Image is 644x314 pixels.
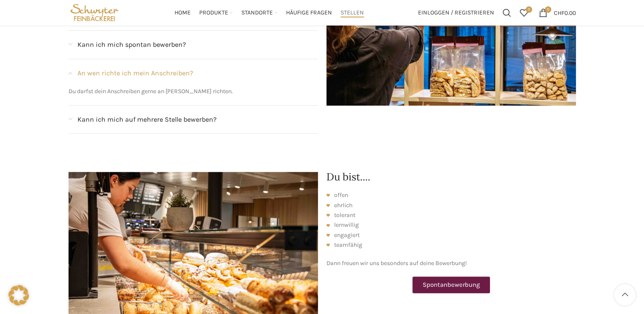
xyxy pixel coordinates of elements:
[326,259,576,268] p: Dann freuen wir uns besonders auf deine Bewerbung!
[418,10,494,16] span: Einloggen / Registrieren
[77,114,217,125] span: Kann ich mich auf mehrere Stelle bewerben?
[175,9,191,17] span: Home
[334,231,360,240] span: engagiert
[241,4,278,21] a: Standorte
[554,9,576,16] bdi: 0.00
[334,201,352,210] span: ehrlich
[286,4,332,21] a: Häufige Fragen
[199,4,233,21] a: Produkte
[326,172,576,182] h2: Du bist....
[125,4,413,21] div: Main navigation
[341,4,364,21] a: Stellen
[423,282,480,288] span: Spontanbewerbung
[545,6,551,13] span: 0
[69,9,121,16] a: Site logo
[334,211,355,220] span: tolerant
[334,220,359,230] span: lernwillig
[199,9,228,17] span: Produkte
[412,277,490,293] a: Spontanbewerbung
[334,240,362,250] span: teamfähig
[77,68,193,79] span: An wen richte ich mein Anschreiben?
[241,9,273,17] span: Standorte
[515,4,532,21] div: Meine Wunschliste
[286,9,332,17] span: Häufige Fragen
[535,4,580,21] a: 0 CHF0.00
[175,4,191,21] a: Home
[515,4,532,21] a: 0
[334,191,348,200] span: offen
[554,9,564,16] span: CHF
[341,9,364,17] span: Stellen
[526,6,532,13] span: 0
[614,284,635,305] a: Scroll to top button
[414,4,498,21] a: Einloggen / Registrieren
[498,4,515,21] a: Suchen
[77,39,186,50] span: Kann ich mich spontan bewerben?
[69,87,318,96] p: Du darfst dein Anschreiben gerne an [PERSON_NAME] richten.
